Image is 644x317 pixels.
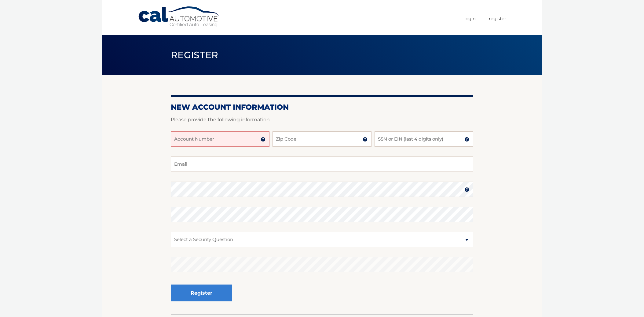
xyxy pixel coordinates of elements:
img: tooltip.svg [464,137,469,142]
img: tooltip.svg [464,187,469,192]
button: Register [171,285,232,301]
a: Register [489,13,506,24]
input: Zip Code [273,131,371,147]
a: Cal Automotive [138,6,220,28]
a: Login [464,13,476,24]
input: SSN or EIN (last 4 digits only) [375,131,473,147]
input: Account Number [171,131,269,147]
p: Please provide the following information. [171,115,473,124]
h2: New Account Information [171,103,473,112]
input: Email [171,157,473,172]
img: tooltip.svg [261,137,265,142]
img: tooltip.svg [363,137,368,142]
span: Register [171,49,218,61]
